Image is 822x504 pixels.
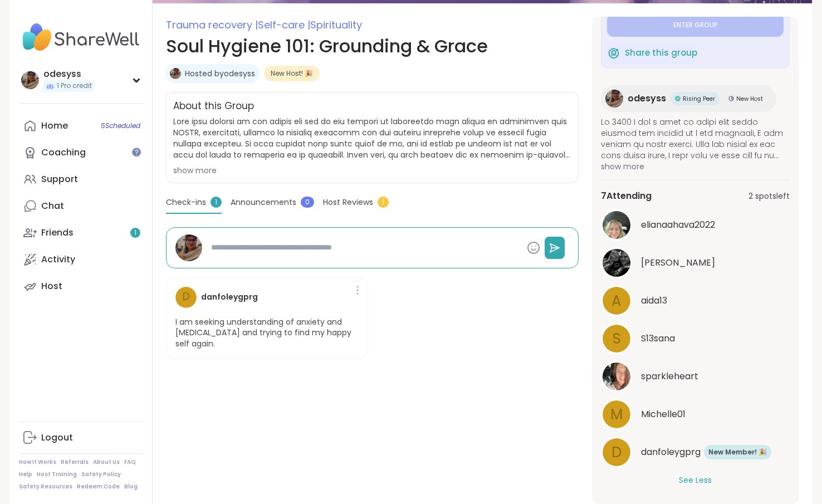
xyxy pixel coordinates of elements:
button: See Less [679,474,712,486]
a: Logout [19,424,143,451]
img: New Host [728,96,734,101]
div: Friends [41,227,74,239]
a: MMichelle01 [601,399,790,430]
span: Trauma recovery | [166,18,258,32]
span: Check-ins [166,197,206,208]
span: elianaahava2022 [641,218,715,232]
a: Coaching [19,139,143,166]
h2: About this Group [173,99,254,114]
button: Enter group [607,13,784,37]
span: d [183,289,190,305]
span: Host Reviews [323,197,373,208]
a: Alan_N[PERSON_NAME] [601,247,790,278]
span: Enter group [673,21,718,30]
img: Rising Peer [675,96,681,101]
img: ShareWell Logomark [607,46,620,60]
div: show more [173,165,571,176]
a: Safety Policy [81,471,121,478]
span: Self-care | [258,18,310,32]
a: elianaahava2022elianaahava2022 [601,209,790,241]
a: odesyssodesyssRising PeerRising PeerNew HostNew Host [601,85,776,112]
a: Redeem Code [77,483,120,491]
span: 0 [301,197,314,208]
div: Logout [41,432,73,444]
span: Rising Peer [683,95,715,103]
span: Share this group [625,47,697,60]
span: sparkleheart [641,370,698,383]
span: 1 [134,228,136,238]
a: About Us [93,458,120,466]
a: ddanfoleygprgNew Member! 🎉 [601,437,790,468]
span: New Member! 🎉 [708,447,767,457]
div: Activity [41,253,75,266]
h4: danfoleygprg [201,291,258,303]
a: aaida13 [601,285,790,316]
a: Blog [124,483,138,491]
span: danfoleygprg [641,446,701,459]
span: Spirituality [310,18,362,32]
img: elianaahava2022 [603,211,630,239]
span: 1 Pro credit [57,81,92,91]
a: Help [19,471,32,478]
a: Hosted byodesyss [185,68,255,79]
a: Host Training [37,471,77,478]
img: odesyss [21,71,39,89]
img: sparkleheart [603,363,630,390]
div: Chat [41,200,64,212]
a: sparkleheartsparkleheart [601,361,790,392]
span: d [611,442,622,463]
span: 1 [211,197,222,208]
a: SS13sana [601,323,790,354]
h1: Soul Hygiene 101: Grounding & Grace [166,33,579,60]
div: Home [41,120,68,132]
span: Lore ipsu dolorsi am con adipis eli sed do eiu tempori ut laboreetdo magn aliqua en adminimven qu... [173,116,571,160]
a: Home5Scheduled [19,112,143,139]
a: FAQ [124,458,136,466]
a: Support [19,166,143,193]
a: How It Works [19,458,56,466]
span: aida13 [641,294,667,307]
span: odesyss [628,92,666,105]
span: Alan_N [641,256,715,270]
iframe: Spotlight [132,148,141,156]
span: 2 spots left [748,190,790,202]
span: Announcements [231,197,296,208]
img: odesyss [605,90,623,107]
span: S [613,328,621,350]
span: Michelle01 [641,408,686,421]
span: a [611,290,622,312]
img: ShareWell Nav Logo [19,18,143,57]
a: Host [19,273,143,300]
div: Coaching [41,146,86,159]
div: New Host! 🎉 [264,66,320,81]
div: odesyss [43,68,94,80]
span: show more [601,161,790,172]
div: Support [41,173,78,185]
p: I am seeking understanding of anxiety and [MEDICAL_DATA] and trying to find my happy self again. [175,317,359,350]
span: M [610,404,623,425]
a: Safety Resources [19,483,72,491]
span: S13sana [641,332,675,345]
a: Referrals [61,458,89,466]
span: New Host [736,95,763,103]
button: Share this group [607,41,697,65]
span: Lo 3400 I dol s amet co adipi elit seddo eiusmod tem incidid ut l etd magnaali, E adm veniam qu n... [601,116,790,161]
a: Chat [19,193,143,219]
span: 7 Attending [601,189,652,203]
span: 5 Scheduled [101,121,140,130]
span: 1 [378,197,389,208]
div: Host [41,280,62,292]
a: Friends1 [19,219,143,246]
a: Activity [19,246,143,273]
img: odesyss [170,68,181,79]
img: Alan_N [603,249,630,277]
img: odesyss [175,234,202,261]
